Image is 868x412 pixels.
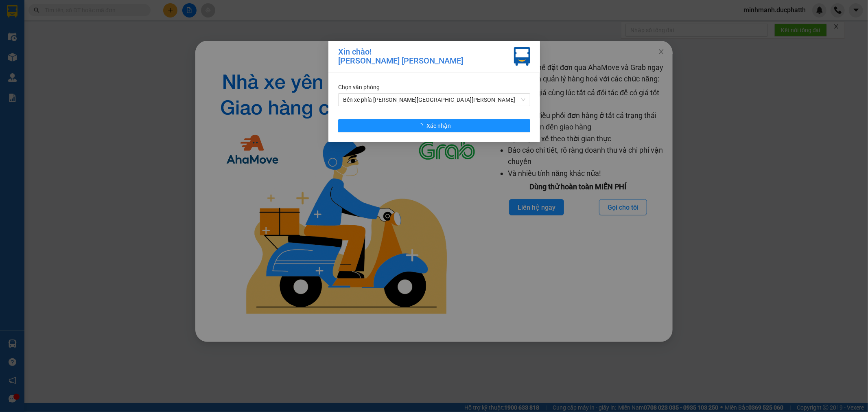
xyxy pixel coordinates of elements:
[343,94,525,106] span: Bến xe phía Tây Thanh Hóa
[514,47,530,66] img: vxr-icon
[418,123,426,129] span: loading
[338,47,463,66] div: Xin chào! [PERSON_NAME] [PERSON_NAME]
[426,121,451,130] span: Xác nhận
[338,83,530,92] div: Chọn văn phòng
[338,119,530,132] button: Xác nhận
